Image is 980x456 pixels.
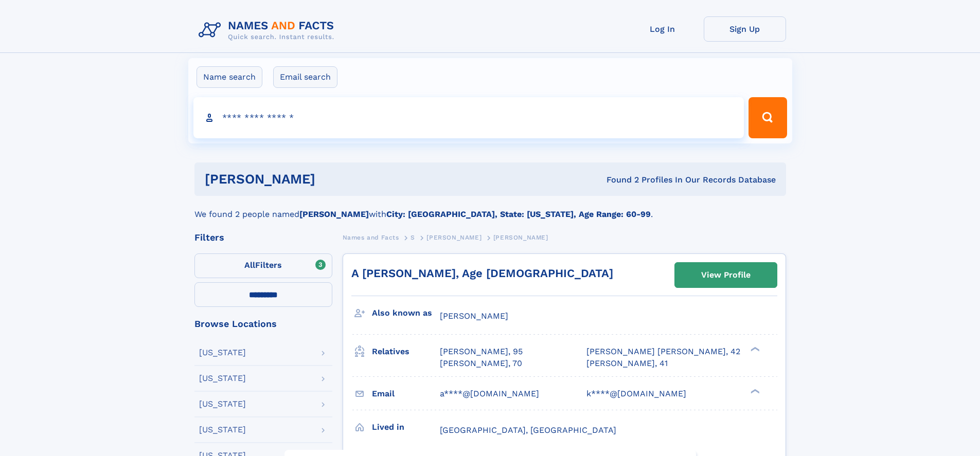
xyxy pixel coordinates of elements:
[351,267,613,280] a: A [PERSON_NAME], Age [DEMOGRAPHIC_DATA]
[372,418,440,436] h3: Lived in
[461,174,776,186] div: Found 2 Profiles In Our Records Database
[273,66,337,88] label: Email search
[372,304,440,322] h3: Also known as
[205,173,461,186] h1: [PERSON_NAME]
[749,97,787,138] button: Search Button
[199,400,246,408] div: [US_STATE]
[426,234,482,241] span: [PERSON_NAME]
[411,231,415,244] a: S
[244,260,255,270] span: All
[440,311,508,321] span: [PERSON_NAME]
[440,358,522,369] a: [PERSON_NAME], 70
[194,196,786,221] div: We found 2 people named with .
[426,231,482,244] a: [PERSON_NAME]
[493,234,548,241] span: [PERSON_NAME]
[440,346,523,357] a: [PERSON_NAME], 95
[748,346,760,353] div: ❯
[194,253,332,278] label: Filters
[440,425,616,435] span: [GEOGRAPHIC_DATA], [GEOGRAPHIC_DATA]
[372,343,440,360] h3: Relatives
[194,233,332,242] div: Filters
[343,231,399,244] a: Names and Facts
[704,16,786,42] a: Sign Up
[194,16,343,44] img: Logo Names and Facts
[194,319,332,329] div: Browse Locations
[199,374,246,382] div: [US_STATE]
[621,16,704,42] a: Log In
[701,263,751,287] div: View Profile
[675,263,777,287] a: View Profile
[586,346,740,357] a: [PERSON_NAME] [PERSON_NAME], 42
[199,426,246,434] div: [US_STATE]
[386,209,651,219] b: City: [GEOGRAPHIC_DATA], State: [US_STATE], Age Range: 60-99
[748,388,760,394] div: ❯
[193,97,744,138] input: search input
[199,349,246,357] div: [US_STATE]
[586,358,668,369] a: [PERSON_NAME], 41
[299,209,369,219] b: [PERSON_NAME]
[372,385,440,403] h3: Email
[411,234,415,241] span: S
[197,66,262,88] label: Name search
